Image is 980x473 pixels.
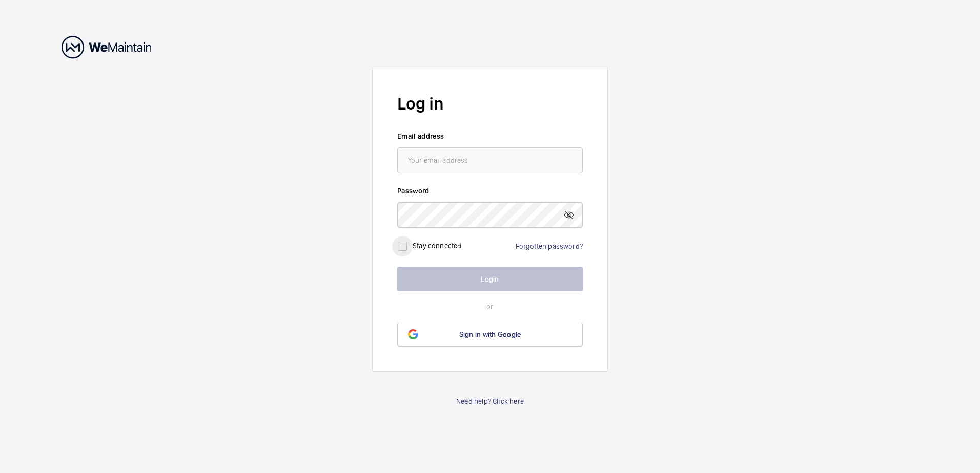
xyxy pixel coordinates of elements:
[397,186,583,196] label: Password
[459,330,521,338] span: Sign in with Google
[397,267,583,291] button: Login
[456,396,524,406] a: Need help? Click here
[516,242,583,250] a: Forgotten password?
[397,131,583,141] label: Email address
[397,92,583,116] h2: Log in
[397,302,583,312] p: or
[397,147,583,173] input: Your email address
[413,242,462,250] label: Stay connected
